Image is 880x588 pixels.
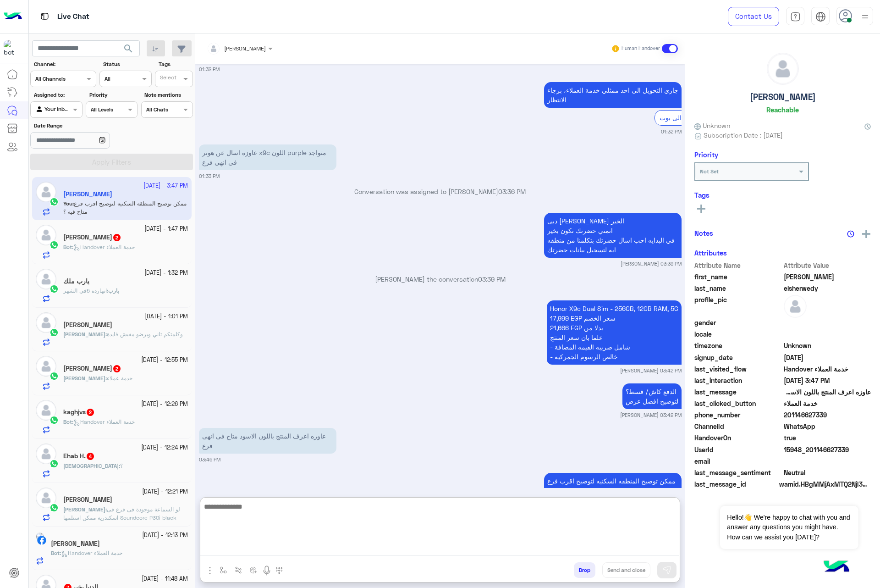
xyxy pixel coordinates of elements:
[720,506,858,549] span: Hello!👋 We're happy to chat with you and answer any questions you might have. How can we assist y...
[815,11,826,22] img: tab
[141,356,188,365] small: [DATE] - 12:55 PM
[73,418,135,425] span: Handover خدمة العملاء
[694,272,782,282] span: first_name
[662,566,671,575] img: send message
[784,353,871,362] span: 2025-02-22T17:57:34.418Z
[847,230,854,238] img: notes
[728,7,779,26] a: Contact Us
[750,92,816,102] h5: [PERSON_NAME]
[620,411,682,419] small: [PERSON_NAME] 03:42 PM
[142,575,188,583] small: [DATE] - 11:48 AM
[224,45,266,52] span: [PERSON_NAME]
[113,234,121,241] span: 2
[63,496,112,504] h5: Youssef Shaban
[694,353,782,362] span: signup_date
[36,312,56,333] img: defaultAdmin.png
[107,331,183,338] span: وكلمتكم تاني وبرضو مفيش فايدة
[784,318,871,327] span: null
[694,191,871,199] h6: Tags
[49,503,59,512] img: WhatsApp
[261,565,272,576] img: send voice note
[862,230,870,238] img: add
[108,287,119,294] span: يارب
[36,444,56,464] img: defaultAdmin.png
[784,456,871,466] span: null
[63,244,72,250] span: Bot
[694,456,782,466] span: email
[199,144,336,170] p: 5/10/2025, 1:33 PM
[694,422,782,431] span: ChannelId
[547,300,682,365] p: 5/10/2025, 3:42 PM
[784,387,871,397] span: عاوزه اعرف المنتج باللون الاسود متاح فى انهى فرع
[30,154,193,170] button: Apply Filters
[694,229,713,237] h6: Notes
[63,375,105,382] span: [PERSON_NAME]
[574,562,595,578] button: Drop
[63,506,105,513] span: [PERSON_NAME]
[61,549,122,556] span: Handover خدمة العملاء
[784,376,871,385] span: 2025-10-05T12:47:16.399Z
[767,53,798,84] img: defaultAdmin.png
[117,40,140,60] button: search
[199,187,682,196] p: Conversation was assigned to [PERSON_NAME]
[159,60,192,68] label: Tags
[63,331,105,338] span: [PERSON_NAME]
[694,387,782,397] span: last_message
[790,11,801,22] img: tab
[820,551,852,583] img: hulul-logo.png
[36,356,56,377] img: defaultAdmin.png
[199,428,336,454] p: 5/10/2025, 3:46 PM
[63,331,107,338] b: :
[784,341,871,350] span: Unknown
[87,409,94,416] span: 2
[199,172,220,180] small: 01:33 PM
[51,549,60,556] span: Bot
[784,433,871,443] span: true
[141,444,188,452] small: [DATE] - 12:24 PM
[694,468,782,477] span: last_message_sentiment
[36,533,44,541] img: picture
[216,562,231,577] button: select flow
[63,287,107,294] span: انهارده 5في الشهر
[220,566,227,574] img: select flow
[63,418,73,425] b: :
[235,566,242,574] img: Trigger scenario
[107,287,119,294] b: :
[63,375,107,382] b: :
[63,418,72,425] span: Bot
[694,410,782,420] span: phone_number
[784,272,871,282] span: sarah
[786,7,804,26] a: tab
[784,364,871,374] span: Handover خدمة العملاء
[145,312,188,321] small: [DATE] - 1:01 PM
[784,422,871,431] span: 2
[113,365,121,372] span: 2
[107,375,132,382] span: خدمة عملاء
[63,462,119,469] span: [DEMOGRAPHIC_DATA]
[784,410,871,420] span: 201146627339
[784,468,871,477] span: 0
[36,269,56,289] img: defaultAdmin.png
[204,565,215,576] img: send attachment
[654,110,707,125] div: الرجوع الى بوت
[602,562,650,578] button: Send and close
[199,66,220,73] small: 01:32 PM
[63,462,120,469] b: :
[694,479,777,489] span: last_message_id
[159,73,176,84] div: Select
[694,376,782,385] span: last_interaction
[51,540,100,548] h5: Mohamed Yousry
[49,284,59,294] img: WhatsApp
[73,244,135,250] span: Handover خدمة العملاء
[859,11,871,22] img: profile
[63,506,107,513] b: :
[36,488,56,508] img: defaultAdmin.png
[199,274,682,284] p: [PERSON_NAME] the conversation
[63,321,112,329] h5: محمد بخيت
[142,488,188,496] small: [DATE] - 12:21 PM
[784,399,871,408] span: خدمة العملاء
[694,364,782,374] span: last_visited_flow
[694,445,782,455] span: UserId
[694,150,718,159] h6: Priority
[144,91,192,99] label: Note mentions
